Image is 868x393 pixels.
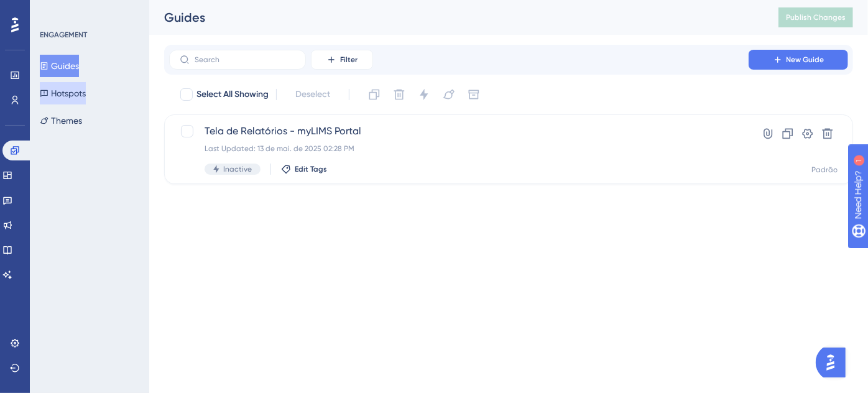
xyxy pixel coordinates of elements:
[340,55,358,65] span: Filter
[284,83,341,106] button: Deselect
[164,9,747,26] div: Guides
[195,55,295,64] input: Search
[816,344,853,381] iframe: UserGuiding AI Assistant Launcher
[40,109,82,132] button: Themes
[86,6,90,16] div: 1
[29,3,78,18] span: Need Help?
[196,87,269,102] span: Select All Showing
[749,50,848,70] button: New Guide
[786,12,846,22] span: Publish Changes
[295,164,327,174] span: Edit Tags
[295,87,330,102] span: Deselect
[787,55,824,65] span: New Guide
[205,144,713,154] div: Last Updated: 13 de mai. de 2025 02:28 PM
[281,164,327,174] button: Edit Tags
[778,7,853,27] button: Publish Changes
[40,82,86,104] button: Hotspots
[223,164,252,174] span: Inactive
[811,165,838,175] div: Padrão
[205,124,713,139] span: Tela de Relatórios - myLIMS Portal
[40,55,79,77] button: Guides
[40,30,87,40] div: ENGAGEMENT
[311,50,373,70] button: Filter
